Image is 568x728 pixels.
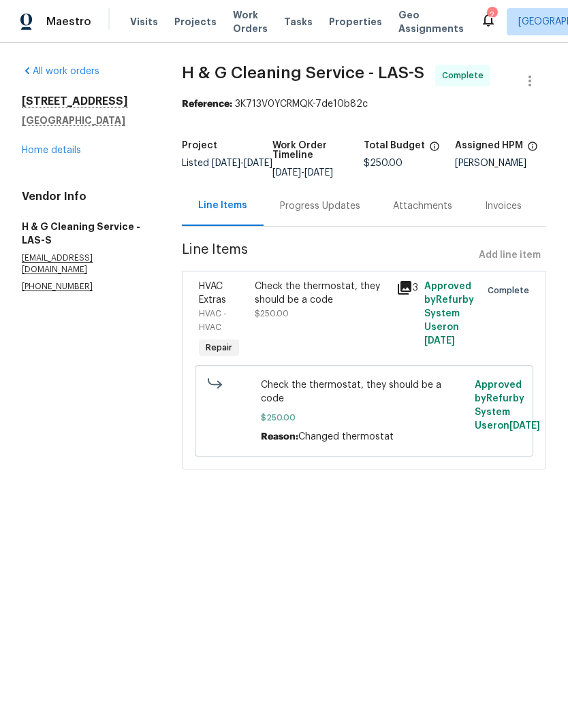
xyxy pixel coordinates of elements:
[182,65,424,81] span: H & G Cleaning Service - LAS-S
[429,141,440,159] span: The total cost of line items that have been proposed by Opendoor. This sum includes line items th...
[393,199,452,213] div: Attachments
[398,8,464,35] span: Geo Assignments
[182,97,546,111] div: 3K713V0YCRMQK-7de10b82c
[329,15,382,29] span: Properties
[174,15,217,29] span: Projects
[487,8,496,22] div: 2
[199,310,227,331] span: HVAC - HVAC
[130,15,158,29] span: Visits
[255,310,289,318] span: $250.00
[182,141,217,150] h5: Project
[424,336,455,346] span: [DATE]
[272,141,364,160] h5: Work Order Timeline
[527,141,538,159] span: The hpm assigned to this work order.
[455,141,523,150] h5: Assigned HPM
[182,159,272,168] span: Listed
[298,432,394,442] span: Changed thermostat
[364,159,403,168] span: $250.00
[46,15,91,29] span: Maestro
[22,67,99,76] a: All work orders
[22,146,81,155] a: Home details
[182,243,473,268] span: Line Items
[364,141,425,150] h5: Total Budget
[212,159,240,168] span: [DATE]
[455,159,546,168] div: [PERSON_NAME]
[255,280,388,307] div: Check the thermostat, they should be a code
[212,159,272,168] span: -
[304,168,333,178] span: [DATE]
[199,282,226,305] span: HVAC Extras
[424,282,474,346] span: Approved by Refurby System User on
[244,159,272,168] span: [DATE]
[488,284,535,297] span: Complete
[396,280,416,296] div: 3
[182,99,232,109] b: Reference:
[509,421,540,431] span: [DATE]
[261,411,467,425] span: $250.00
[280,199,360,213] div: Progress Updates
[272,168,333,178] span: -
[233,8,268,35] span: Work Orders
[261,432,298,442] span: Reason:
[22,220,149,247] h5: H & G Cleaning Service - LAS-S
[442,69,489,82] span: Complete
[284,17,313,27] span: Tasks
[198,199,247,212] div: Line Items
[485,199,522,213] div: Invoices
[272,168,301,178] span: [DATE]
[475,380,540,431] span: Approved by Refurby System User on
[22,190,149,203] h4: Vendor Info
[200,341,238,354] span: Repair
[261,378,467,406] span: Check the thermostat, they should be a code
